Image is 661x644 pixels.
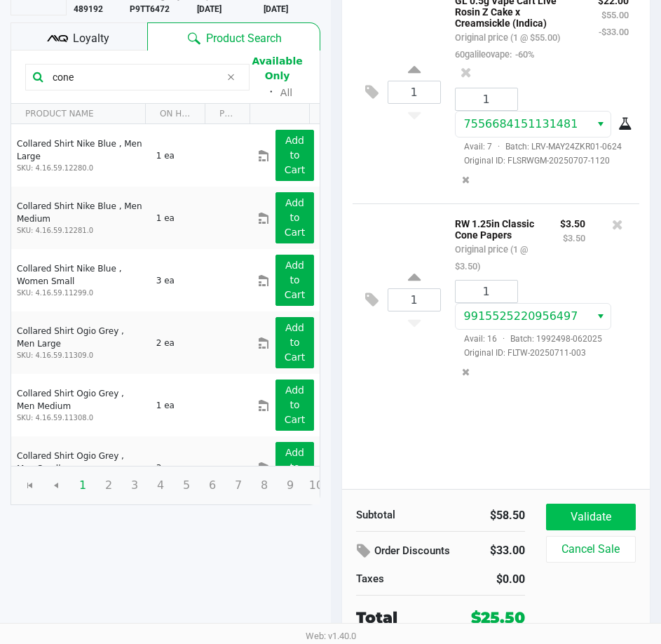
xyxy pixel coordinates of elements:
[47,67,221,88] input: Scan or Search Products to Begin
[150,311,212,374] td: 2 ea
[455,244,528,271] small: Original price (1 @ $3.50)
[150,374,212,436] td: 1 ea
[560,215,585,229] p: $3.50
[599,27,629,37] small: -$33.00
[356,571,430,587] div: Taxes
[285,384,306,425] app-button-loader: Add to Cart
[150,249,212,311] td: 3 ea
[275,442,313,493] button: Add to Cart
[497,334,510,344] span: ·
[275,317,313,368] button: Add to Cart
[482,539,524,563] div: $33.00
[73,30,109,47] span: Loyalty
[546,536,636,563] button: Cancel Sale
[303,472,329,499] span: Page 10
[130,4,170,14] b: P9TT6472
[546,504,636,530] button: Validate
[17,288,144,298] p: SKU: 4.16.59.11299.0
[206,30,282,47] span: Product Search
[11,124,150,187] td: Collared Shirt Nike Blue , Men Large
[455,32,560,43] small: Original price (1 @ $55.00)
[455,334,602,344] span: Avail: 16 Batch: 1992498-062025
[563,233,585,243] small: $3.50
[356,606,450,629] div: Total
[262,86,280,99] span: ᛫
[456,359,475,385] button: Remove the package from the orderLine
[601,10,629,20] small: $55.00
[492,142,505,152] span: ·
[275,380,313,431] button: Add to Cart
[17,225,144,236] p: SKU: 4.16.59.12281.0
[356,539,462,564] div: Order Discounts
[285,322,306,363] app-button-loader: Add to Cart
[11,436,150,499] td: Collared Shirt Ogio Grey , Men Small
[455,154,629,167] span: Original ID: FLSRWGM-20250707-1120
[455,49,534,60] small: 60galileovape:
[11,104,145,124] th: PRODUCT NAME
[205,104,250,124] th: PRICE
[275,192,313,243] button: Add to Cart
[197,4,222,14] b: [DATE]
[280,86,292,100] button: All
[199,472,226,499] span: Page 6
[590,304,611,329] button: Select
[147,472,174,499] span: Page 4
[173,472,200,499] span: Page 5
[17,412,144,423] p: SKU: 4.16.59.11308.0
[150,124,212,187] td: 1 ea
[121,472,148,499] span: Page 3
[455,142,622,152] span: Avail: 7 Batch: LRV-MAY24ZKR01-0624
[150,187,212,249] td: 1 ea
[25,480,36,491] span: Go to the first page
[251,472,278,499] span: Page 8
[17,163,144,173] p: SKU: 4.16.59.12280.0
[306,631,356,641] span: Web: v1.40.0
[275,130,313,181] button: Add to Cart
[285,197,306,238] app-button-loader: Add to Cart
[17,472,43,499] span: Go to the first page
[95,472,122,499] span: Page 2
[11,104,320,466] div: Data table
[512,49,534,60] span: -60%
[451,507,525,524] div: $58.50
[11,374,150,436] td: Collared Shirt Ogio Grey , Men Medium
[275,255,313,306] button: Add to Cart
[150,436,212,499] td: 3 ea
[464,309,578,323] span: 9915525220956497
[464,117,578,130] span: 7556684151131481
[455,347,629,359] span: Original ID: FLTW-20250711-003
[590,112,611,137] button: Select
[69,472,96,499] span: Page 1
[17,350,144,361] p: SKU: 4.16.59.11309.0
[225,472,252,499] span: Page 7
[50,480,62,491] span: Go to the previous page
[356,507,430,523] div: Subtotal
[455,215,539,241] p: RW 1.25in Classic Cone Papers
[11,249,150,311] td: Collared Shirt Nike Blue , Women Small
[285,260,306,300] app-button-loader: Add to Cart
[74,4,103,14] b: 489192
[456,167,475,193] button: Remove the package from the orderLine
[264,4,288,14] b: [DATE]
[11,311,150,374] td: Collared Shirt Ogio Grey , Men Large
[43,472,69,499] span: Go to the previous page
[285,135,306,175] app-button-loader: Add to Cart
[285,447,306,488] app-button-loader: Add to Cart
[451,571,525,588] div: $0.00
[145,104,205,124] th: ON HAND
[277,472,304,499] span: Page 9
[471,606,525,629] div: $25.50
[11,187,150,249] td: Collared Shirt Nike Blue , Men Medium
